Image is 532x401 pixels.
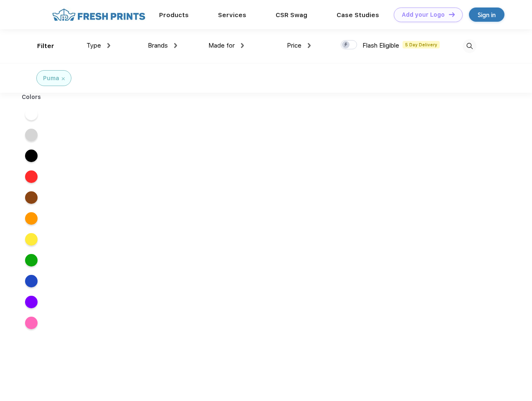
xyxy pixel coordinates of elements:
[241,43,244,48] img: dropdown.png
[148,42,168,49] span: Brands
[62,77,65,80] img: filter_cancel.svg
[218,11,246,19] a: Services
[276,11,307,19] a: CSR Swag
[403,41,440,48] span: 5 Day Delivery
[402,11,445,18] div: Add your Logo
[469,8,504,22] a: Sign in
[37,41,54,51] div: Filter
[107,43,110,48] img: dropdown.png
[174,43,177,48] img: dropdown.png
[50,8,148,22] img: fo%20logo%202.webp
[449,12,455,17] img: DT
[362,42,399,49] span: Flash Eligible
[308,43,311,48] img: dropdown.png
[478,10,496,20] div: Sign in
[208,42,235,49] span: Made for
[43,74,59,83] div: Puma
[86,42,101,49] span: Type
[159,11,189,19] a: Products
[463,39,476,53] img: desktop_search.svg
[15,93,48,102] div: Colors
[287,42,301,49] span: Price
